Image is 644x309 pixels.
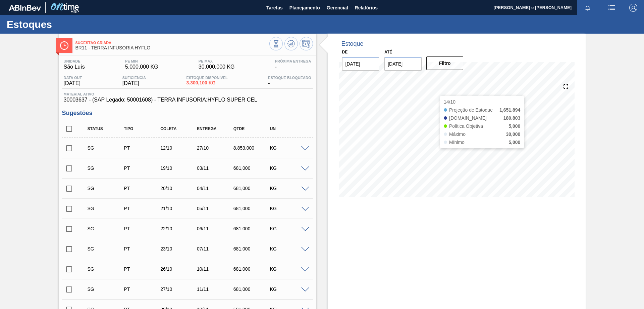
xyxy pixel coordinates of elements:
[268,286,309,292] div: KG
[426,56,464,70] button: Filtro
[7,21,126,28] h1: Estoques
[268,246,309,252] div: KG
[159,145,199,151] div: 12/10/2025
[232,266,272,272] div: 681,000
[199,64,235,70] span: 30.000,000 KG
[9,5,41,11] img: TNhmsLtSVTkK8tSr43FrP2fwEKptu5GPRR3wAAAABJRU5ErkJggg==
[195,186,236,191] div: 04/11/2025
[159,186,199,191] div: 20/10/2025
[232,165,272,171] div: 681,000
[232,286,272,292] div: 681,000
[195,206,236,211] div: 05/11/2025
[268,226,309,231] div: KG
[232,206,272,211] div: 681,000
[86,286,126,292] div: Sugestão Criada
[86,186,126,191] div: Sugestão Criada
[86,126,126,131] div: Status
[64,76,82,80] span: Data out
[268,186,309,191] div: KG
[342,57,379,71] input: dd/mm/yyyy
[232,126,272,131] div: Qtde
[86,226,126,231] div: Sugestão Criada
[64,92,311,96] span: Material ativo
[195,266,236,272] div: 10/11/2025
[122,266,163,272] div: Pedido de Transferência
[195,226,236,231] div: 06/11/2025
[195,145,236,151] div: 27/10/2025
[122,186,163,191] div: Pedido de Transferência
[86,145,126,151] div: Sugestão Criada
[122,286,163,292] div: Pedido de Transferência
[355,4,378,12] span: Relatórios
[384,50,392,54] label: Até
[341,40,364,47] div: Estoque
[199,59,235,63] span: PE MAX
[122,226,163,231] div: Pedido de Transferência
[186,80,228,85] span: 3.300,100 KG
[195,126,236,131] div: Entrega
[64,97,311,103] span: 30003637 - (SAP Legado: 50001608) - TERRA INFUSORIA;HYFLO SUPER CEL
[342,50,348,54] label: De
[125,64,158,70] span: 5.000,000 KG
[268,165,309,171] div: KG
[86,165,126,171] div: Sugestão Criada
[273,59,313,70] div: -
[289,4,320,12] span: Planejamento
[62,110,313,117] h3: Sugestões
[122,145,163,151] div: Pedido de Transferência
[268,266,309,272] div: KG
[75,45,269,50] span: BR11 - TERRA INFUSORIA HYFLO
[232,145,272,151] div: 8.853,000
[75,41,269,45] span: Sugestão Criada
[284,37,298,50] button: Atualizar Gráfico
[86,266,126,272] div: Sugestão Criada
[122,246,163,252] div: Pedido de Transferência
[629,4,637,12] img: Logout
[577,3,598,12] button: Notificações
[268,206,309,211] div: KG
[269,37,283,50] button: Visão Geral dos Estoques
[159,165,199,171] div: 19/10/2025
[232,246,272,252] div: 681,000
[275,59,311,63] span: Próxima Entrega
[268,145,309,151] div: KG
[64,80,82,86] span: [DATE]
[195,165,236,171] div: 03/11/2025
[327,4,348,12] span: Gerencial
[266,76,313,86] div: -
[122,206,163,211] div: Pedido de Transferência
[122,126,163,131] div: Tipo
[122,80,146,86] span: [DATE]
[159,126,199,131] div: Coleta
[608,4,616,12] img: userActions
[159,286,199,292] div: 27/10/2025
[122,165,163,171] div: Pedido de Transferência
[64,64,85,70] span: São Luís
[159,206,199,211] div: 21/10/2025
[384,57,422,71] input: dd/mm/yyyy
[300,37,313,50] button: Programar Estoque
[86,246,126,252] div: Sugestão Criada
[64,59,85,63] span: Unidade
[268,126,309,131] div: UN
[195,246,236,252] div: 07/11/2025
[268,76,311,80] span: Estoque Bloqueado
[60,41,68,50] img: Ícone
[159,266,199,272] div: 26/10/2025
[195,286,236,292] div: 11/11/2025
[159,226,199,231] div: 22/10/2025
[125,59,158,63] span: PE MIN
[266,4,283,12] span: Tarefas
[86,206,126,211] div: Sugestão Criada
[186,76,228,80] span: Estoque Disponível
[159,246,199,252] div: 23/10/2025
[232,226,272,231] div: 681,000
[232,186,272,191] div: 681,000
[122,76,146,80] span: Suficiência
